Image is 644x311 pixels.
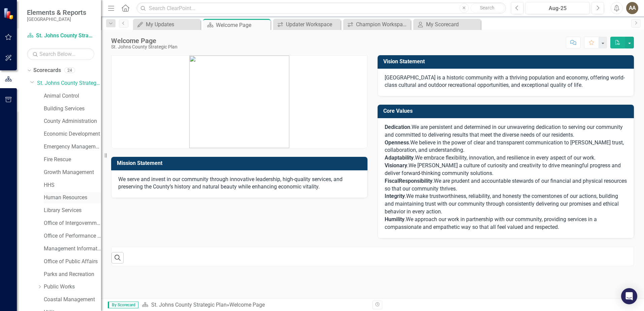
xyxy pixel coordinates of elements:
span: . [385,216,406,222]
a: St. Johns County Strategic Plan [27,32,94,40]
input: Search ClearPoint... [136,2,506,14]
span: We approach our work in partnership with our community, providing services in a compassionate and... [385,216,597,230]
strong: Dedication [385,124,410,130]
span: We [PERSON_NAME] a culture of curiosity and creativity to drive meaningful progress and deliver f... [385,162,621,176]
h3: Mission Statement [117,160,364,166]
div: Welcome Page [229,302,265,308]
a: County Administration [44,117,101,125]
a: Public Works [44,283,101,291]
div: Champion Workspace [356,20,409,29]
a: Scorecards [33,67,61,74]
div: My Scorecard [426,20,479,29]
span: Elements & Reports [27,8,86,16]
div: Aug-25 [528,4,587,12]
a: My Scorecard [415,20,479,29]
a: Updater Workspace [275,20,339,29]
div: My Updates [146,20,199,29]
a: Growth Management [44,169,101,176]
a: Building Services [44,105,101,113]
a: HHS [44,181,101,189]
div: Welcome Page [216,21,269,29]
img: ClearPoint Strategy [3,7,15,19]
span: Search [480,5,494,10]
a: Animal Control [44,92,101,100]
span: Open [385,139,397,146]
strong: Integrity [385,193,405,199]
a: Parks and Recreation [44,271,101,278]
h3: Vision Statement [383,59,631,65]
span: Adaptability [385,154,414,161]
a: My Updates [135,20,199,29]
div: St. Johns County Strategic Plan [111,44,178,49]
span: . [385,193,406,199]
input: Search Below... [27,48,94,60]
div: » [142,301,367,309]
div: 24 [64,68,75,73]
span: We embrace flexibility, innovation, and resilience in every aspect of our work. [415,154,595,161]
span: We serve and invest in our community through innovative leadership, high-quality services, and pr... [118,176,343,190]
button: Search [471,3,504,13]
h3: Core Values [383,108,631,114]
img: mceclip0.png [189,56,289,148]
a: St. Johns County Strategic Plan [151,302,227,308]
a: St. Johns County Strategic Plan [37,79,101,87]
a: Champion Workspace [345,20,409,29]
span: ity [427,178,432,184]
span: . [414,154,415,161]
span: Responsibil [399,178,427,184]
div: Open Intercom Messenger [621,288,637,304]
a: Management Information Systems [44,245,101,253]
a: Library Services [44,207,101,214]
span: Fiscal [385,178,399,184]
span: . [385,162,409,169]
div: Welcome Page [111,37,178,44]
a: Human Resources [44,194,101,202]
a: Economic Development [44,130,101,138]
small: [GEOGRAPHIC_DATA] [27,16,86,22]
button: Aug-25 [525,2,590,14]
a: Coastal Management [44,296,101,304]
strong: Visionary [385,162,407,169]
span: We believe in the power of clear and transparent communication to [PERSON_NAME] trust, collaborat... [385,139,624,153]
span: By Scorecard [108,302,138,308]
span: We are prudent and accountable stewards of our financial and physical resources so that our commu... [385,178,627,192]
a: Office of Intergovernmental Affairs [44,219,101,227]
button: AA [626,2,638,14]
a: Office of Public Affairs [44,258,101,266]
a: Fire Rescue [44,156,101,164]
span: We make trustworthiness, reliability, and honesty the cornerstones of our actions, building and m... [385,193,619,215]
div: Updater Workspace [286,20,339,29]
a: Office of Performance & Transparency [44,232,101,240]
span: . [385,124,412,130]
span: . [409,139,410,146]
strong: Humility [385,216,405,222]
a: Emergency Management [44,143,101,151]
span: We are persistent and determined in our unwavering dedication to serving our community and commit... [385,124,623,138]
span: [GEOGRAPHIC_DATA] is a historic community with a thriving population and economy, offering world-... [385,74,625,89]
span: . [432,178,434,184]
span: ness [397,139,409,146]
